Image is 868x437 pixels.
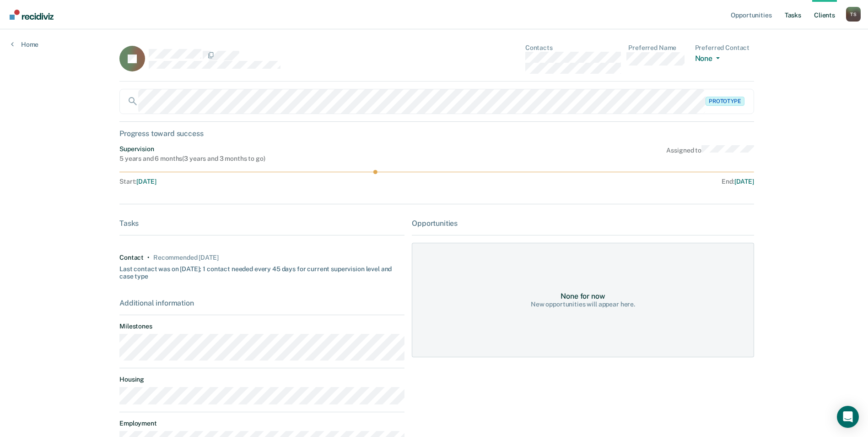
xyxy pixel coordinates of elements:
[119,219,404,228] div: Tasks
[11,40,38,49] a: Home
[695,44,754,52] dt: Preferred Contact
[119,178,437,186] div: Start :
[147,254,150,262] div: •
[846,7,861,22] div: T S
[412,219,754,228] div: Opportunities
[119,145,265,153] div: Supervision
[119,155,265,163] div: 5 years and 6 months ( 3 years and 3 months to go )
[628,44,687,52] dt: Preferred Name
[119,420,404,427] dt: Employment
[10,10,54,20] img: Recidiviz
[666,145,754,163] div: Assigned to
[531,300,635,308] div: New opportunities will appear here.
[119,262,404,281] div: Last contact was on [DATE]; 1 contact needed every 45 days for current supervision level and case...
[153,254,218,262] div: Recommended in 11 days
[119,376,404,383] dt: Housing
[119,322,404,330] dt: Milestones
[441,178,754,186] div: End :
[846,7,861,22] button: Profile dropdown button
[837,406,859,428] div: Open Intercom Messenger
[136,178,156,185] span: [DATE]
[119,299,404,307] div: Additional information
[695,54,723,65] button: None
[119,129,754,138] div: Progress toward success
[525,44,621,52] dt: Contacts
[119,254,144,262] div: Contact
[734,178,754,185] span: [DATE]
[561,292,605,300] div: None for now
